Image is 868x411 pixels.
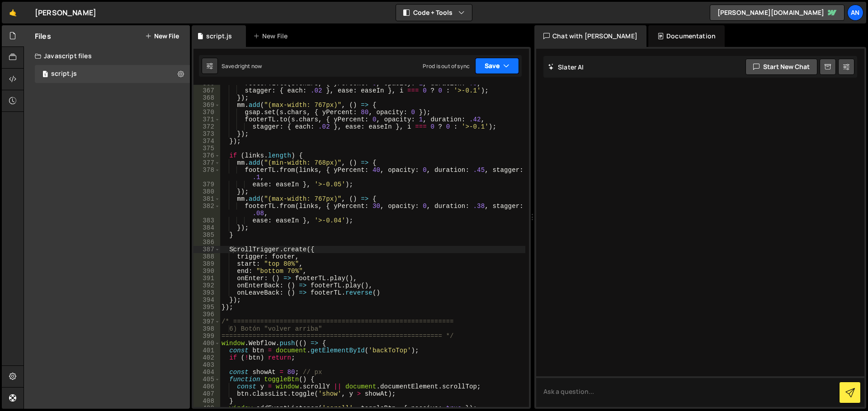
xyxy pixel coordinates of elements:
[193,369,220,376] div: 404
[193,340,220,347] div: 400
[193,246,220,253] div: 387
[193,397,220,405] div: 408
[193,390,220,397] div: 407
[193,260,220,268] div: 389
[253,32,291,41] div: New File
[847,5,863,21] a: An
[35,65,190,83] div: 16797/45948.js
[193,332,220,340] div: 399
[193,318,220,325] div: 397
[534,25,646,47] div: Chat with [PERSON_NAME]
[222,62,262,70] div: Saved
[193,325,220,332] div: 398
[206,32,232,41] div: script.js
[193,217,220,224] div: 383
[24,47,190,65] div: Javascript files
[193,282,220,289] div: 392
[193,116,220,123] div: 371
[193,253,220,260] div: 388
[710,5,844,21] a: [PERSON_NAME][DOMAIN_NAME]
[42,71,48,79] span: 1
[745,59,817,75] button: Start new chat
[193,130,220,138] div: 373
[193,296,220,304] div: 394
[193,347,220,354] div: 401
[145,32,179,40] button: New File
[193,145,220,152] div: 375
[193,383,220,390] div: 406
[648,25,725,47] div: Documentation
[2,2,24,23] a: 🤙
[475,58,519,74] button: Save
[423,62,470,70] div: Prod is out of sync
[193,94,220,102] div: 368
[238,62,262,70] div: right now
[193,231,220,239] div: 385
[193,289,220,296] div: 393
[193,304,220,311] div: 395
[35,31,51,41] h2: Files
[35,7,96,18] div: [PERSON_NAME]
[193,376,220,383] div: 405
[193,239,220,246] div: 386
[193,275,220,282] div: 391
[193,195,220,203] div: 381
[51,70,77,78] div: script.js
[396,5,472,21] button: Code + Tools
[193,203,220,217] div: 382
[193,159,220,166] div: 377
[193,361,220,369] div: 403
[193,181,220,188] div: 379
[193,138,220,145] div: 374
[193,188,220,195] div: 380
[548,63,584,71] h2: Slater AI
[193,166,220,181] div: 378
[193,311,220,318] div: 396
[193,123,220,130] div: 372
[193,224,220,231] div: 384
[193,102,220,109] div: 369
[193,109,220,116] div: 370
[193,87,220,94] div: 367
[193,354,220,361] div: 402
[193,268,220,275] div: 390
[193,152,220,159] div: 376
